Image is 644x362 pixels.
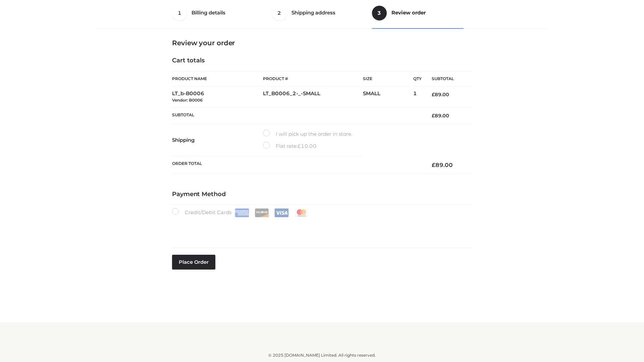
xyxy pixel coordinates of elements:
td: LT_B0006_2-_-SMALL [263,86,363,108]
span: £ [298,143,301,149]
h3: Review your order [172,39,472,47]
td: SMALL [363,86,413,108]
img: Visa [274,208,289,217]
span: £ [432,113,435,119]
img: Discover [255,208,269,217]
bdi: 89.00 [432,162,453,168]
th: Subtotal [172,107,422,124]
bdi: 10.00 [298,143,317,149]
img: Mastercard [294,208,309,217]
button: Place order [172,255,215,269]
th: Size [363,71,410,86]
td: 1 [413,86,422,108]
img: Amex [235,208,249,217]
td: LT_b-B0006 [172,86,263,108]
label: I will pick up the order in store. [263,130,352,138]
th: Product # [263,71,363,86]
th: Qty [413,71,422,86]
div: © 2025 [DOMAIN_NAME] Limited. All rights reserved. [100,352,544,359]
label: Flat rate: [263,142,317,150]
h4: Payment Method [172,191,472,198]
label: Credit/Debit Cards [172,208,309,217]
th: Subtotal [422,71,472,86]
small: Vendor: B0006 [172,98,203,103]
th: Order Total [172,156,422,174]
th: Shipping [172,124,263,156]
span: £ [432,92,435,98]
bdi: 89.00 [432,113,449,119]
span: £ [432,162,435,168]
th: Product Name [172,71,263,86]
bdi: 89.00 [432,92,449,98]
iframe: Secure payment input frame [171,216,471,240]
h4: Cart totals [172,57,472,64]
